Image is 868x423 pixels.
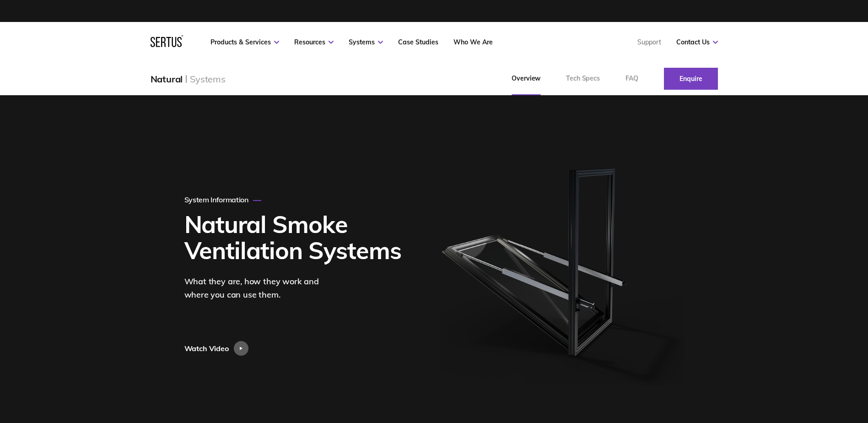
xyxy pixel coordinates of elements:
a: Case Studies [398,38,438,46]
a: FAQ [613,62,651,95]
a: Systems [349,38,383,46]
a: Enquire [664,68,718,90]
a: Products & Services [210,38,279,46]
div: Watch Video [184,341,229,356]
h1: Natural Smoke Ventilation Systems [184,211,410,263]
div: Natural [151,73,183,85]
a: Resources [294,38,334,46]
a: Support [637,38,661,46]
a: Contact Us [676,38,718,46]
div: What they are, how they work and where you can use them. [184,275,335,302]
a: Who We Are [453,38,493,46]
a: Tech Specs [553,62,613,95]
div: Systems [190,73,226,85]
div: System Information [184,195,261,204]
